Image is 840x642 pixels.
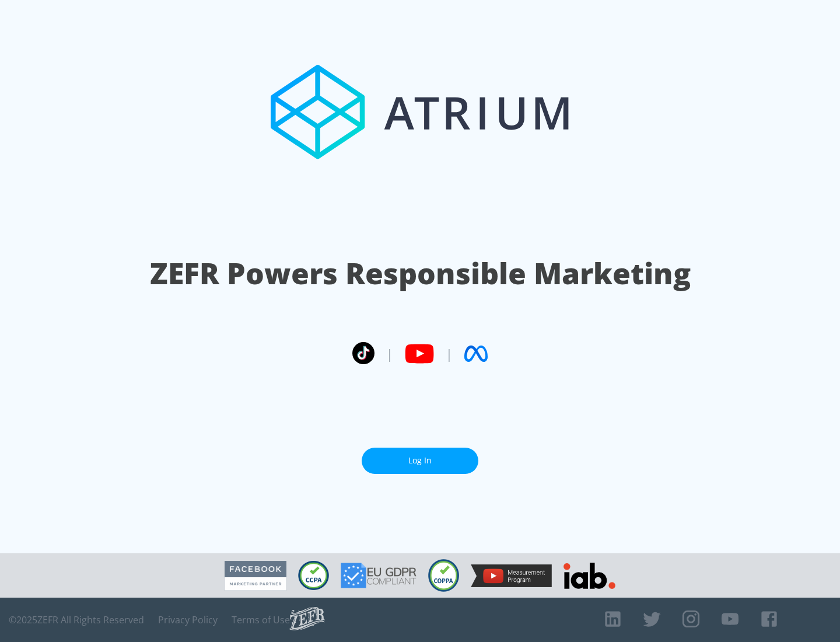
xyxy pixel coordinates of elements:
img: YouTube Measurement Program [471,564,552,587]
span: | [446,345,453,362]
img: CCPA Compliant [298,561,329,590]
span: | [386,345,393,362]
img: IAB [563,563,615,589]
a: Log In [362,448,478,474]
h1: ZEFR Powers Responsible Marketing [150,253,691,294]
img: GDPR Compliant [341,563,416,588]
img: COPPA Compliant [428,559,459,592]
img: Facebook Marketing Partner [225,561,286,591]
a: Privacy Policy [158,614,218,626]
a: Terms of Use [232,614,290,626]
span: © 2025 ZEFR All Rights Reserved [9,614,144,626]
